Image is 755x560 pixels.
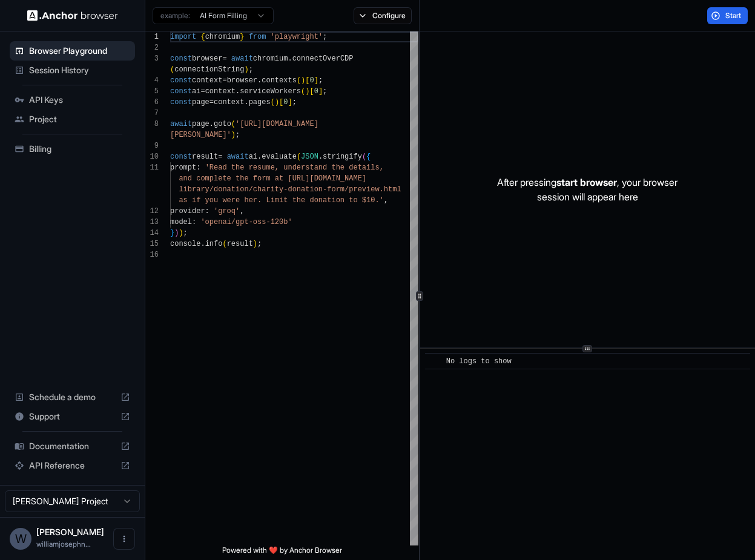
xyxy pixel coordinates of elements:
[205,163,384,172] span: 'Read the resume, understand the details,
[253,54,288,63] span: chromium
[145,151,159,162] div: 10
[192,76,222,85] span: context
[145,108,159,119] div: 7
[145,86,159,97] div: 5
[145,97,159,108] div: 6
[227,76,257,85] span: browser
[29,410,116,423] span: Support
[725,11,742,21] span: Start
[249,65,253,74] span: ;
[244,65,248,74] span: )
[145,119,159,130] div: 8
[10,139,135,159] div: Billing
[214,98,244,107] span: context
[240,33,244,41] span: }
[323,33,327,41] span: ;
[170,240,200,248] span: console
[314,76,318,85] span: ]
[10,387,135,407] div: Schedule a demo
[214,207,240,216] span: 'groq'
[200,87,205,96] span: =
[249,98,271,107] span: pages
[200,33,205,41] span: {
[271,33,323,41] span: 'playwright'
[192,98,209,107] span: page
[292,98,297,107] span: ;
[257,153,262,161] span: .
[231,120,236,128] span: (
[192,54,222,63] span: browser
[283,98,288,107] span: 0
[29,113,130,125] span: Project
[397,185,401,194] span: l
[192,87,200,96] span: ai
[192,153,218,161] span: result
[170,131,231,139] span: [PERSON_NAME]'
[29,391,116,403] span: Schedule a demo
[222,76,226,85] span: =
[318,153,323,161] span: .
[301,87,305,96] span: (
[200,240,205,248] span: .
[10,41,135,61] div: Browser Playground
[170,33,196,41] span: import
[192,218,196,226] span: :
[170,229,174,237] span: }
[236,131,240,139] span: ;
[170,120,192,128] span: await
[209,120,214,128] span: .
[362,153,366,161] span: (
[431,355,437,367] span: ​
[231,54,253,63] span: await
[29,440,116,452] span: Documentation
[174,229,179,237] span: )
[253,240,257,248] span: )
[10,61,135,80] div: Session History
[170,54,192,63] span: const
[205,87,236,96] span: context
[145,249,159,260] div: 16
[145,162,159,173] div: 11
[170,65,174,74] span: (
[29,64,130,76] span: Session History
[170,153,192,161] span: const
[249,153,257,161] span: ai
[192,120,209,128] span: page
[497,175,678,204] p: After pressing , your browser session will appear here
[179,196,383,205] span: as if you were her. Limit the donation to $10.'
[318,76,323,85] span: ;
[36,527,104,537] span: William Namen
[145,42,159,53] div: 2
[244,98,248,107] span: .
[318,87,323,96] span: ]
[179,185,397,194] span: library/donation/charity-donation-form/preview.htm
[10,528,31,550] div: W
[222,545,342,560] span: Powered with ❤️ by Anchor Browser
[179,229,183,237] span: )
[354,7,412,24] button: Configure
[170,207,205,216] span: provider
[29,143,130,155] span: Billing
[10,110,135,129] div: Project
[257,240,262,248] span: ;
[170,163,196,172] span: prompt
[170,218,192,226] span: model
[170,76,192,85] span: const
[297,153,301,161] span: (
[314,87,318,96] span: 0
[275,98,279,107] span: )
[200,218,292,226] span: 'openai/gpt-oss-120b'
[205,207,209,216] span: :
[288,54,292,63] span: .
[36,539,91,548] span: williamjosephnamen@gmail.com
[170,98,192,107] span: const
[145,217,159,228] div: 13
[240,87,301,96] span: serviceWorkers
[145,140,159,151] div: 9
[209,98,214,107] span: =
[240,207,244,216] span: ,
[174,65,244,74] span: connectionString
[309,76,314,85] span: 0
[145,75,159,86] div: 4
[205,240,223,248] span: info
